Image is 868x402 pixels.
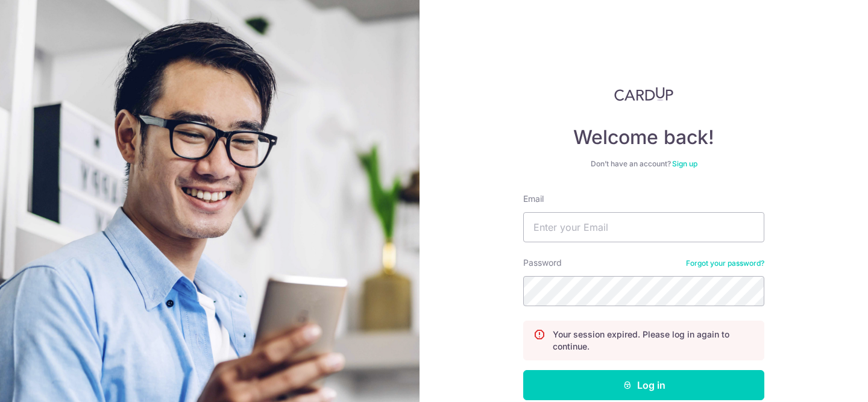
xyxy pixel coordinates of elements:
label: Password [523,257,562,269]
h4: Welcome back! [523,125,764,149]
a: Forgot your password? [686,259,764,268]
input: Enter your Email [523,212,764,242]
img: CardUp Logo [614,87,673,101]
button: Log in [523,370,764,400]
a: Sign up [672,159,697,168]
div: Don’t have an account? [523,159,764,169]
p: Your session expired. Please log in again to continue. [553,328,754,353]
label: Email [523,193,544,205]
